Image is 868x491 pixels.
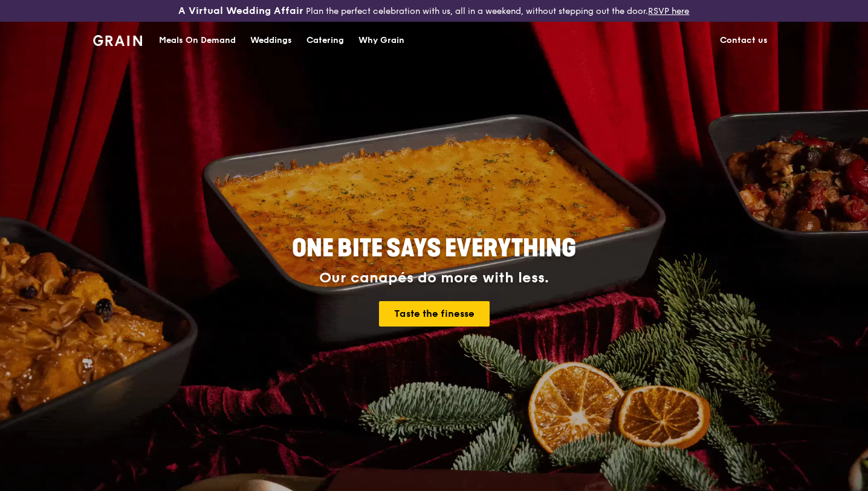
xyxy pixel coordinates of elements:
[299,22,351,59] a: Catering
[216,270,652,287] div: Our canapés do more with less.
[351,22,412,59] a: Why Grain
[159,22,236,59] div: Meals On Demand
[306,22,344,59] div: Catering
[358,22,404,59] div: Why Grain
[144,5,723,17] div: Plan the perfect celebration with us, all in a weekend, without stepping out the door.
[292,234,576,263] span: ONE BITE SAYS EVERYTHING
[250,22,292,59] div: Weddings
[379,301,490,327] a: Taste the finesse
[243,22,299,59] a: Weddings
[93,21,142,57] a: GrainGrain
[713,22,775,59] a: Contact us
[178,5,303,17] h3: A Virtual Wedding Affair
[93,35,142,46] img: Grain
[648,6,689,16] a: RSVP here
